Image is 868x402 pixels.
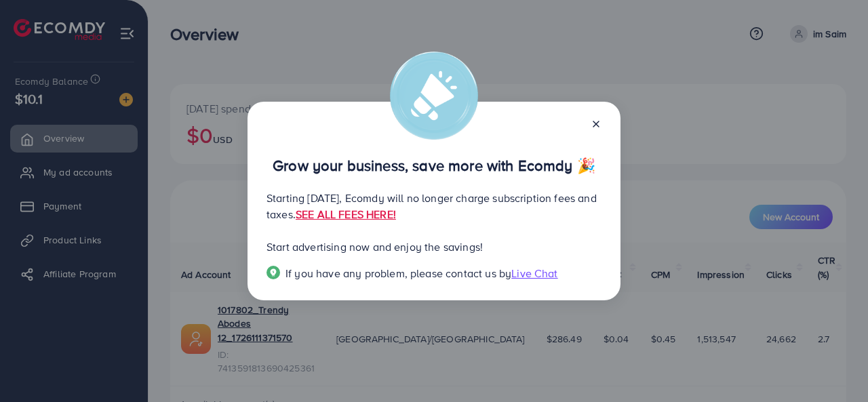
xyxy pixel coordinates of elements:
[267,190,601,222] p: Starting [DATE], Ecomdy will no longer charge subscription fees and taxes.
[390,52,478,140] img: alert
[267,266,280,279] img: Popup guide
[267,157,601,174] p: Grow your business, save more with Ecomdy 🎉
[285,266,511,281] span: If you have any problem, please contact us by
[296,207,396,222] a: SEE ALL FEES HERE!
[511,266,557,281] span: Live Chat
[267,239,601,255] p: Start advertising now and enjoy the savings!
